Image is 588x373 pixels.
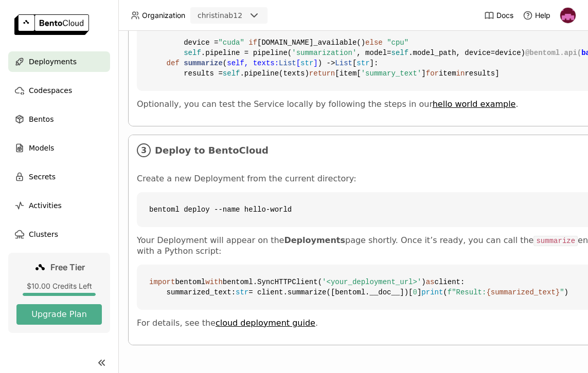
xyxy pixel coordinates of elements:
[218,39,244,47] span: "cuda"
[205,278,223,286] span: with
[248,39,257,47] span: if
[29,228,58,240] span: Clusters
[243,11,244,21] input: Selected christinab12.
[426,69,439,78] span: for
[433,99,516,109] a: hello world example
[413,288,417,296] span: 0
[8,166,110,187] a: Secrets
[14,14,89,35] img: logo
[456,69,465,78] span: in
[29,55,77,68] span: Deployments
[29,113,54,125] span: Bentos
[50,262,85,272] span: Free Tier
[227,59,317,67] span: self, texts: [ ]
[149,278,175,286] span: import
[216,318,315,328] a: cloud deployment guide
[533,236,578,246] code: summarize
[496,11,513,20] span: Docs
[535,11,550,20] span: Help
[29,142,54,154] span: Models
[426,278,435,286] span: as
[391,49,409,57] span: self
[198,10,242,21] div: christinab12
[137,143,151,157] i: 3
[357,59,369,67] span: str
[8,253,110,333] a: Free Tier$10.00 Credits LeftUpgrade Plan
[29,199,62,212] span: Activities
[523,10,550,21] div: Help
[8,109,110,129] a: Bentos
[142,11,185,20] span: Organization
[16,304,102,325] button: Upgrade Plan
[292,49,357,57] span: 'summarization'
[300,59,313,67] span: str
[322,278,421,286] span: '<your_deployment_url>'
[361,69,422,78] span: 'summary_text'
[167,59,180,67] span: def
[184,49,201,57] span: self
[309,69,335,78] span: return
[486,288,560,296] span: {summarized_text}
[8,80,110,101] a: Codespaces
[279,59,296,67] span: List
[8,224,110,245] a: Clusters
[16,282,102,291] div: $10.00 Credits Left
[184,59,223,67] span: summarize
[365,39,383,47] span: else
[284,235,345,245] strong: Deployments
[335,59,352,67] span: List
[8,195,110,216] a: Activities
[560,8,576,23] img: Christina Bukas
[223,69,240,78] span: self
[387,39,408,47] span: "cpu"
[8,138,110,158] a: Models
[236,288,248,296] span: str
[484,10,513,21] a: Docs
[421,288,443,296] span: print
[8,51,110,72] a: Deployments
[448,288,564,296] span: f"Result: "
[29,171,56,183] span: Secrets
[29,84,72,97] span: Codespaces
